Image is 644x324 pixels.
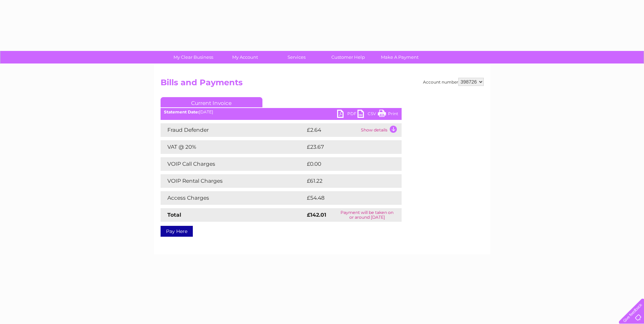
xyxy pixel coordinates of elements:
td: £0.00 [305,157,386,171]
div: [DATE] [161,110,402,114]
strong: £142.01 [307,212,326,218]
td: £2.64 [305,123,359,137]
td: Fraud Defender [161,123,305,137]
a: My Clear Business [165,51,221,64]
a: Print [378,110,398,120]
strong: Total [167,212,181,218]
div: Account number [423,78,484,86]
td: Payment will be taken on or around [DATE] [333,208,401,222]
td: £61.22 [305,174,387,188]
a: Make A Payment [372,51,428,64]
td: Show details [359,123,402,137]
a: Services [269,51,325,64]
td: VOIP Call Charges [161,157,305,171]
td: VAT @ 20% [161,140,305,154]
td: £23.67 [305,140,388,154]
a: CSV [357,110,378,120]
a: Current Invoice [161,97,262,107]
a: Customer Help [320,51,376,64]
td: £54.48 [305,191,388,205]
td: VOIP Rental Charges [161,174,305,188]
b: Statement Date: [164,109,199,114]
a: Pay Here [161,226,193,237]
h2: Bills and Payments [161,78,484,91]
a: PDF [337,110,357,120]
td: Access Charges [161,191,305,205]
a: My Account [217,51,273,64]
